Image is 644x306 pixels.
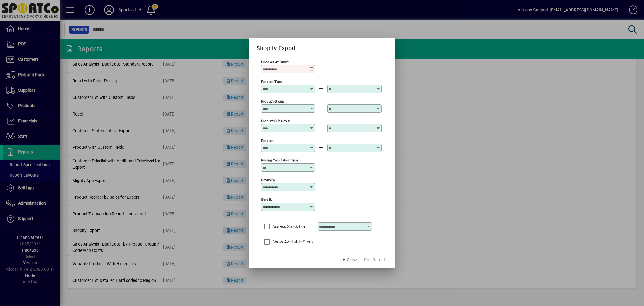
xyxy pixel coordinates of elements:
[249,38,303,53] h2: Shopify Export
[339,255,360,265] button: Close
[271,239,314,245] label: Show Available Stock
[271,223,306,229] label: Assess Stock For
[261,60,287,64] mat-label: Price as at Date
[261,158,298,162] mat-label: Pricing Calculation Type
[261,119,290,123] mat-label: Product Sub Group
[261,99,284,103] mat-label: Product Group
[261,197,272,202] mat-label: Sort By
[261,178,275,182] mat-label: Group By
[261,138,274,143] mat-label: Product
[341,257,357,263] span: Close
[261,80,282,84] mat-label: Product Type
